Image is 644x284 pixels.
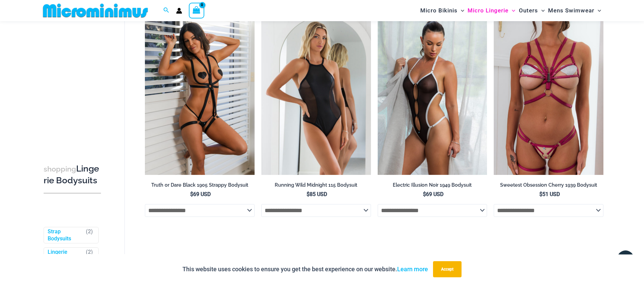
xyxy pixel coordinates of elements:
h3: Lingerie Bodysuits [44,163,101,186]
bdi: 69 USD [190,191,211,197]
span: Menu Toggle [508,2,515,19]
bdi: 85 USD [307,191,327,197]
img: Running Wild Midnight 115 Bodysuit 02 [261,10,371,175]
span: 2 [88,249,91,255]
span: Micro Lingerie [468,2,508,19]
a: View Shopping Cart, empty [189,3,204,18]
a: Account icon link [176,8,182,14]
span: Mens Swimwear [548,2,594,19]
a: Electric Illusion Noir 1949 Bodysuit 03Electric Illusion Noir 1949 Bodysuit 04Electric Illusion N... [378,10,487,175]
img: MM SHOP LOGO FLAT [40,3,151,18]
span: Menu Toggle [458,2,464,19]
a: Truth or Dare Black 1905 Bodysuit 611 Micro 07Truth or Dare Black 1905 Bodysuit 611 Micro 05Truth... [145,10,255,175]
span: Outers [519,2,538,19]
p: This website uses cookies to ensure you get the best experience on our website. [182,264,428,274]
span: $ [423,191,426,197]
a: Electric Illusion Noir 1949 Bodysuit [378,182,487,191]
a: Micro BikinisMenu ToggleMenu Toggle [419,2,466,19]
bdi: 69 USD [423,191,443,197]
button: Accept [433,261,462,277]
a: Running Wild Midnight 115 Bodysuit 02Running Wild Midnight 115 Bodysuit 12Running Wild Midnight 1... [261,10,371,175]
h2: Sweetest Obsession Cherry 1939 Bodysuit [494,182,603,188]
nav: Site Navigation [418,1,604,20]
a: Lingerie Bodysuits [48,249,83,263]
a: Micro LingerieMenu ToggleMenu Toggle [466,2,517,19]
h2: Truth or Dare Black 1905 Strappy Bodysuit [145,182,255,188]
a: Search icon link [163,6,169,15]
span: $ [190,191,193,197]
span: 2 [88,228,91,235]
img: Electric Illusion Noir 1949 Bodysuit 03 [378,10,487,175]
a: Truth or Dare Black 1905 Strappy Bodysuit [145,182,255,191]
a: Sweetest Obsession Cherry 1939 Bodysuit [494,182,603,191]
span: ( ) [86,249,93,263]
span: Micro Bikinis [420,2,458,19]
span: shopping [44,165,76,173]
a: Mens SwimwearMenu ToggleMenu Toggle [546,2,603,19]
a: OutersMenu ToggleMenu Toggle [517,2,546,19]
a: Sweetest Obsession Cherry 1129 Bra 6119 Bottom 1939 Bodysuit 09Sweetest Obsession Cherry 1129 Bra... [494,10,603,175]
span: $ [307,191,310,197]
img: Truth or Dare Black 1905 Bodysuit 611 Micro 07 [145,10,255,175]
span: $ [539,191,542,197]
span: Menu Toggle [538,2,545,19]
iframe: TrustedSite Certified [44,8,104,142]
h2: Electric Illusion Noir 1949 Bodysuit [378,182,487,188]
a: Running Wild Midnight 115 Bodysuit [261,182,371,191]
bdi: 51 USD [539,191,560,197]
a: Learn more [397,266,428,273]
a: Strap Bodysuits [48,228,83,242]
span: ( ) [86,228,93,242]
span: Menu Toggle [594,2,601,19]
h2: Running Wild Midnight 115 Bodysuit [261,182,371,188]
img: Sweetest Obsession Cherry 1129 Bra 6119 Bottom 1939 Bodysuit 09 [494,10,603,175]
